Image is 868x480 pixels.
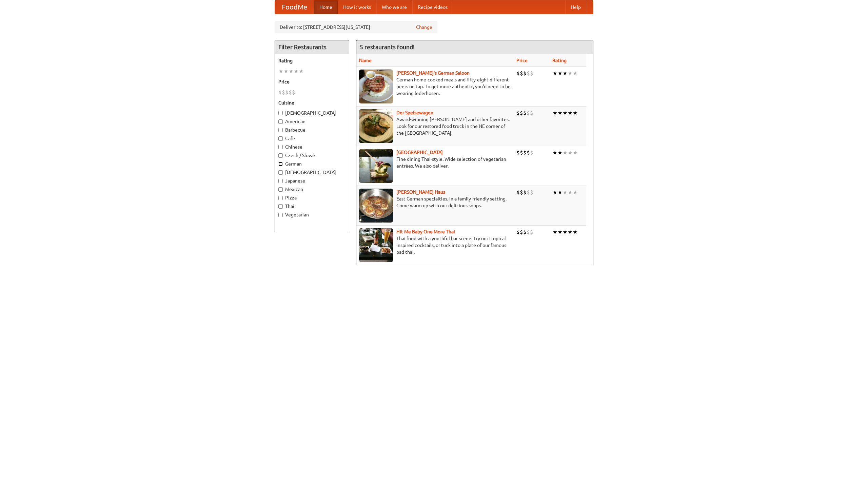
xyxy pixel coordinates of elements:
li: ★ [568,109,573,117]
li: $ [530,70,533,77]
li: $ [516,109,520,117]
ng-pluralize: 5 restaurants found! [360,44,415,50]
label: Barbecue [278,127,346,133]
label: Chinese [278,143,346,150]
li: ★ [563,109,568,117]
li: ★ [568,189,573,196]
li: $ [278,89,282,96]
a: Name [359,58,372,63]
p: East German specialties, in a family-friendly setting. Come warm up with our delicious soups. [359,195,511,209]
label: Mexican [278,186,346,193]
li: ★ [552,109,557,117]
img: speisewagen.jpg [359,109,393,143]
li: ★ [283,68,289,75]
a: [PERSON_NAME] Haus [396,189,445,195]
li: ★ [573,70,578,77]
h4: Filter Restaurants [275,40,349,54]
li: $ [520,149,523,156]
img: satay.jpg [359,149,393,183]
li: ★ [552,70,557,77]
img: esthers.jpg [359,70,393,103]
img: kohlhaus.jpg [359,189,393,223]
label: [DEMOGRAPHIC_DATA] [278,169,346,176]
input: Thai [278,204,283,209]
li: ★ [552,149,557,156]
a: Change [416,24,432,31]
li: $ [527,149,530,156]
label: Thai [278,203,346,210]
h5: Price [278,78,346,85]
li: $ [523,149,527,156]
label: German [278,160,346,167]
input: [DEMOGRAPHIC_DATA] [278,170,283,175]
a: Hit Me Baby One More Thai [396,229,455,234]
li: ★ [573,109,578,117]
label: Czech / Slovak [278,152,346,159]
li: ★ [568,228,573,236]
li: $ [516,189,520,196]
li: ★ [557,149,563,156]
p: German home-cooked meals and fifty-eight different beers on tap. To get more authentic, you'd nee... [359,76,511,97]
li: ★ [563,149,568,156]
li: ★ [557,228,563,236]
input: German [278,162,283,166]
li: $ [523,109,527,117]
p: Thai food with a youthful bar scene. Try our tropical inspired cocktails, or tuck into a plate of... [359,235,511,255]
li: $ [520,109,523,117]
a: Der Speisewagen [396,110,433,115]
li: ★ [573,189,578,196]
a: Who we are [376,0,412,14]
li: ★ [289,68,294,75]
li: $ [530,189,533,196]
label: [DEMOGRAPHIC_DATA] [278,110,346,116]
li: $ [289,89,292,96]
input: Vegetarian [278,213,283,217]
li: ★ [552,228,557,236]
li: ★ [573,149,578,156]
img: babythai.jpg [359,228,393,262]
a: FoodMe [275,0,314,14]
li: $ [530,149,533,156]
a: How it works [338,0,376,14]
li: ★ [557,70,563,77]
label: American [278,118,346,125]
li: $ [516,149,520,156]
li: $ [285,89,289,96]
li: ★ [573,228,578,236]
a: [GEOGRAPHIC_DATA] [396,150,443,155]
input: Barbecue [278,128,283,132]
li: $ [530,228,533,236]
p: Fine dining Thai-style. Wide selection of vegetarian entrées. We also deliver. [359,156,511,169]
label: Vegetarian [278,211,346,218]
li: $ [523,228,527,236]
h5: Rating [278,57,346,64]
input: Chinese [278,145,283,149]
li: $ [527,109,530,117]
a: Price [516,58,528,63]
label: Pizza [278,194,346,201]
li: ★ [278,68,283,75]
input: American [278,119,283,124]
li: $ [520,228,523,236]
input: Mexican [278,187,283,192]
a: Home [314,0,338,14]
li: $ [516,228,520,236]
li: ★ [294,68,299,75]
label: Cafe [278,135,346,142]
a: [PERSON_NAME]'s German Saloon [396,70,470,76]
li: $ [523,70,527,77]
li: ★ [563,228,568,236]
li: ★ [552,189,557,196]
li: $ [523,189,527,196]
li: ★ [557,189,563,196]
a: Help [565,0,586,14]
li: $ [292,89,295,96]
li: $ [520,70,523,77]
li: $ [520,189,523,196]
input: [DEMOGRAPHIC_DATA] [278,111,283,115]
li: ★ [568,149,573,156]
li: $ [282,89,285,96]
